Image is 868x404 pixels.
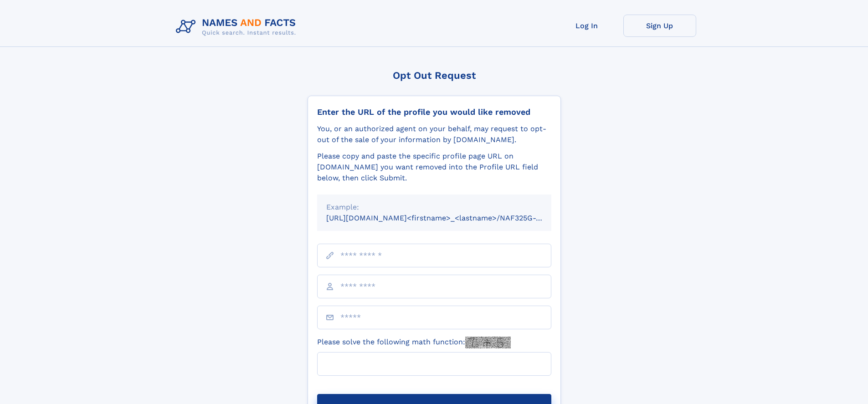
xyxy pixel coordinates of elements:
[308,70,561,81] div: Opt Out Request
[326,202,542,213] div: Example:
[317,107,551,117] div: Enter the URL of the profile you would like removed
[326,214,569,222] small: [URL][DOMAIN_NAME]<firstname>_<lastname>/NAF325G-xxxxxxxx
[550,15,623,37] a: Log In
[623,15,696,37] a: Sign Up
[317,123,551,145] div: You, or an authorized agent on your behalf, may request to opt-out of the sale of your informatio...
[317,151,551,184] div: Please copy and paste the specific profile page URL on [DOMAIN_NAME] you want removed into the Pr...
[172,15,303,39] img: Logo Names and Facts
[317,337,511,348] label: Please solve the following math function:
